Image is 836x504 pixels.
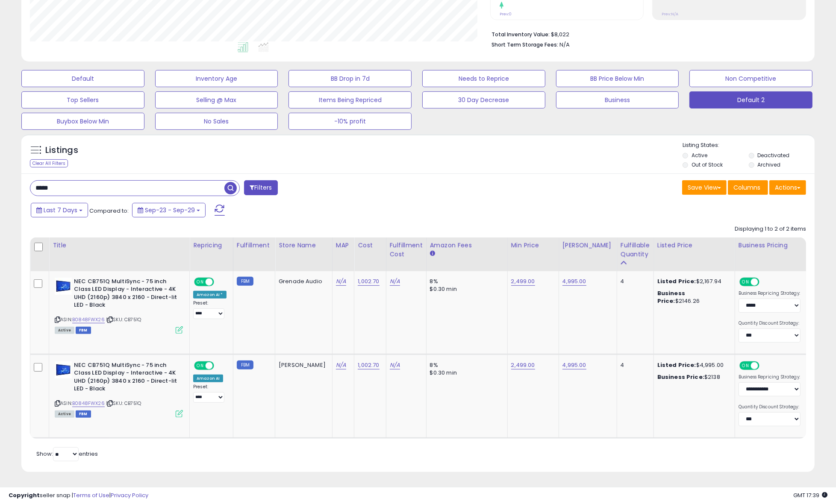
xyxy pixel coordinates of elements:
a: 4,995.00 [562,277,586,286]
label: Quantity Discount Strategy: [739,320,801,326]
span: ON [195,362,206,369]
div: $2138 [657,373,728,381]
div: Amazon AI [193,375,223,382]
button: Top Sellers [21,91,144,108]
label: Business Repricing Strategy: [739,374,801,380]
a: B0848FWX26 [72,316,105,323]
div: Amazon AI * [193,291,227,299]
span: Last 7 Days [44,206,77,214]
div: seller snap | | [9,492,148,500]
a: 1,002.70 [358,277,379,286]
button: Items Being Repriced [288,91,412,108]
button: Columns [728,180,768,195]
a: Terms of Use [73,491,109,499]
span: OFF [758,278,772,285]
button: Default 2 [689,91,812,108]
div: Preset: [193,300,227,319]
a: Privacy Policy [111,491,148,499]
span: OFF [758,362,772,369]
span: ON [740,278,751,285]
span: OFF [213,362,227,369]
small: Amazon Fees. [430,250,435,258]
b: NEC CB751Q MultiSync - 75 inch Class LED Display - Interactive - 4K UHD (2160p) 3840 x 2160 - Dir... [74,361,178,395]
div: Cost [358,241,382,250]
button: Sep-23 - Sep-29 [132,203,206,217]
span: ON [740,362,751,369]
span: Show: entries [36,450,98,458]
small: FBM [237,277,253,286]
div: $0.30 min [430,369,501,377]
span: 2025-10-10 17:39 GMT [793,491,827,499]
button: No Sales [155,113,278,130]
div: ASIN: [55,361,183,417]
b: Listed Price: [657,361,696,369]
b: Total Inventory Value: [492,31,550,38]
a: 4,995.00 [562,361,586,369]
div: Business Pricing [739,241,825,250]
strong: Copyright [9,491,40,499]
div: $0.30 min [430,285,501,293]
label: Business Repricing Strategy: [739,290,801,296]
a: 2,499.00 [511,277,535,286]
span: Compared to: [89,207,129,215]
b: NEC CB751Q MultiSync - 75 inch Class LED Display - Interactive - 4K UHD (2160p) 3840 x 2160 - Dir... [74,278,178,311]
a: 1,002.70 [358,361,379,369]
button: Business [556,91,679,108]
button: Buybox Below Min [21,113,144,130]
button: Inventory Age [155,70,278,87]
button: Selling @ Max [155,91,278,108]
button: 30 Day Decrease [422,91,545,108]
span: Sep-23 - Sep-29 [145,206,195,214]
img: 31xgcqTpSeL._SL40_.jpg [55,361,72,378]
button: Last 7 Days [31,203,88,217]
button: -10% profit [288,113,412,130]
span: OFF [213,278,227,285]
div: 4 [621,361,647,369]
button: Save View [682,180,727,195]
div: Fulfillment [237,241,271,250]
span: | SKU: CB751Q [106,316,141,323]
label: Archived [757,161,780,168]
b: Listed Price: [657,277,696,285]
img: 31xgcqTpSeL._SL40_.jpg [55,278,72,295]
h5: Listings [45,144,78,156]
small: Prev: 0 [500,12,512,17]
label: Active [692,152,707,159]
div: Min Price [511,241,555,250]
label: Out of Stock [692,161,723,168]
button: BB Price Below Min [556,70,679,87]
label: Deactivated [757,152,789,159]
li: $8,022 [492,29,800,39]
div: Listed Price [657,241,731,250]
div: ASIN: [55,278,183,333]
a: B0848FWX26 [72,400,105,407]
div: Title [53,241,186,250]
span: All listings currently available for purchase on Amazon [55,410,74,418]
div: Preset: [193,384,227,403]
a: N/A [390,277,400,286]
div: Fulfillment Cost [390,241,423,259]
div: 4 [621,278,647,285]
small: FBM [237,360,253,369]
span: Columns [733,183,760,192]
div: Clear All Filters [30,159,68,167]
b: Short Term Storage Fees: [492,41,558,48]
b: Business Price: [657,373,704,381]
span: FBM [76,327,91,334]
div: Repricing [193,241,230,250]
div: $2,167.94 [657,278,728,285]
div: MAP [336,241,350,250]
span: All listings currently available for purchase on Amazon [55,327,74,334]
button: BB Drop in 7d [288,70,412,87]
div: Store Name [279,241,329,250]
div: Grenade Audio [279,278,326,285]
small: Prev: N/A [662,12,678,17]
div: Amazon Fees [430,241,504,250]
div: $4,995.00 [657,361,728,369]
a: 2,499.00 [511,361,535,369]
div: [PERSON_NAME] [279,361,326,369]
div: $2146.26 [657,290,728,305]
div: 8% [430,278,501,285]
label: Quantity Discount Strategy: [739,404,801,410]
div: Displaying 1 to 2 of 2 items [735,225,806,233]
